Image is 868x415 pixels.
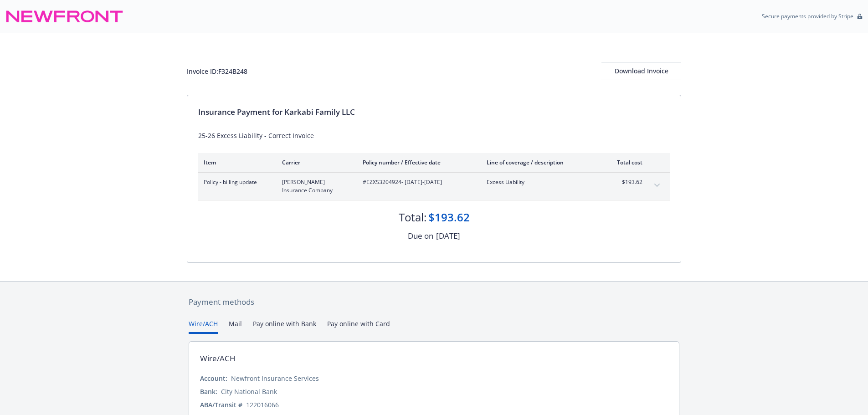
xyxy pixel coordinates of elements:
[650,178,664,193] button: expand content
[200,374,227,383] div: Account:
[762,12,853,20] p: Secure payments provided by Stripe
[487,178,594,186] span: Excess Liability
[231,374,319,383] div: Newfront Insurance Services
[408,230,433,242] div: Due on
[282,178,348,195] span: [PERSON_NAME] Insurance Company
[187,67,247,76] div: Invoice ID: F324B248
[189,296,679,308] div: Payment methods
[363,159,472,166] div: Policy number / Effective date
[253,319,316,334] button: Pay online with Bank
[200,353,236,364] div: Wire/ACH
[601,62,681,80] button: Download Invoice
[436,230,460,242] div: [DATE]
[327,319,390,334] button: Pay online with Card
[282,159,348,166] div: Carrier
[363,178,472,186] span: #EZXS3204924 - [DATE]-[DATE]
[204,178,267,186] span: Policy - billing update
[428,210,470,225] div: $193.62
[198,173,670,200] div: Policy - billing update[PERSON_NAME] Insurance Company#EZXS3204924- [DATE]-[DATE]Excess Liability...
[229,319,242,334] button: Mail
[608,159,642,166] div: Total cost
[608,178,642,186] span: $193.62
[246,400,279,410] div: 122016066
[200,387,217,396] div: Bank:
[198,106,670,118] div: Insurance Payment for Karkabi Family LLC
[399,210,426,225] div: Total:
[198,131,670,140] div: 25-26 Excess Liability - Correct Invoice
[204,159,267,166] div: Item
[221,387,277,396] div: City National Bank
[200,400,242,410] div: ABA/Transit #
[487,159,594,166] div: Line of coverage / description
[189,319,218,334] button: Wire/ACH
